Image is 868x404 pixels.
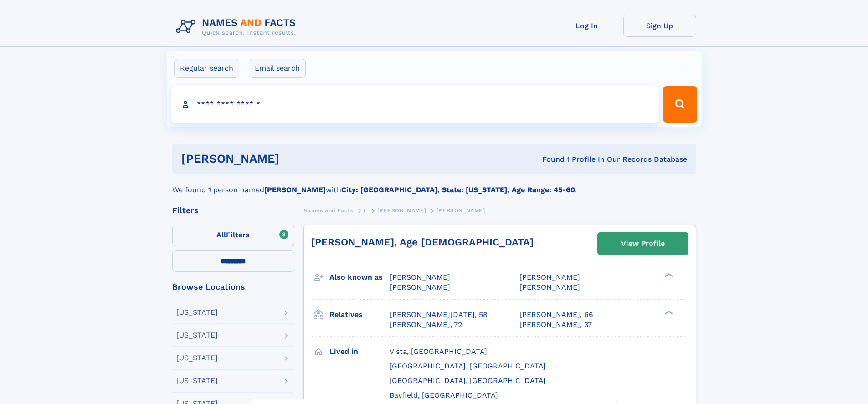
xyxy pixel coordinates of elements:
[341,185,575,194] b: City: [GEOGRAPHIC_DATA], State: [US_STATE], Age Range: 45-60
[519,320,592,330] a: [PERSON_NAME], 37
[621,233,665,254] div: View Profile
[598,233,688,255] a: View Profile
[364,205,367,216] a: L
[172,206,294,215] div: Filters
[172,174,696,195] div: We found 1 person named with .
[216,230,226,239] span: All
[249,59,306,78] label: Email search
[264,185,326,194] b: [PERSON_NAME]
[176,377,218,384] div: [US_STATE]
[411,154,687,164] div: Found 1 Profile In Our Records Database
[174,59,239,78] label: Regular search
[663,272,673,278] div: ❯
[172,15,303,39] img: Logo Names and Facts
[623,15,696,37] a: Sign Up
[176,309,218,316] div: [US_STATE]
[364,207,367,214] span: L
[390,320,462,330] a: [PERSON_NAME], 72
[329,307,390,322] h3: Relatives
[519,283,580,291] span: [PERSON_NAME]
[390,347,487,356] span: Vista, [GEOGRAPHIC_DATA]
[390,283,450,291] span: [PERSON_NAME]
[176,332,218,339] div: [US_STATE]
[176,354,218,362] div: [US_STATE]
[390,376,546,385] span: [GEOGRAPHIC_DATA], [GEOGRAPHIC_DATA]
[171,86,659,123] input: search input
[437,207,485,214] span: [PERSON_NAME]
[663,86,697,123] button: Search Button
[172,283,294,291] div: Browse Locations
[377,207,426,214] span: [PERSON_NAME]
[390,362,546,370] span: [GEOGRAPHIC_DATA], [GEOGRAPHIC_DATA]
[329,344,390,359] h3: Lived in
[303,205,354,216] a: Names and Facts
[377,205,426,216] a: [PERSON_NAME]
[329,270,390,285] h3: Also known as
[550,15,623,37] a: Log In
[390,310,488,320] a: [PERSON_NAME][DATE], 58
[311,236,534,248] a: [PERSON_NAME], Age [DEMOGRAPHIC_DATA]
[390,391,498,399] span: Bayfield, [GEOGRAPHIC_DATA]
[390,273,450,281] span: [PERSON_NAME]
[172,225,294,246] label: Filters
[663,309,673,315] div: ❯
[519,310,593,320] a: [PERSON_NAME], 66
[181,153,411,164] h1: [PERSON_NAME]
[519,273,580,281] span: [PERSON_NAME]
